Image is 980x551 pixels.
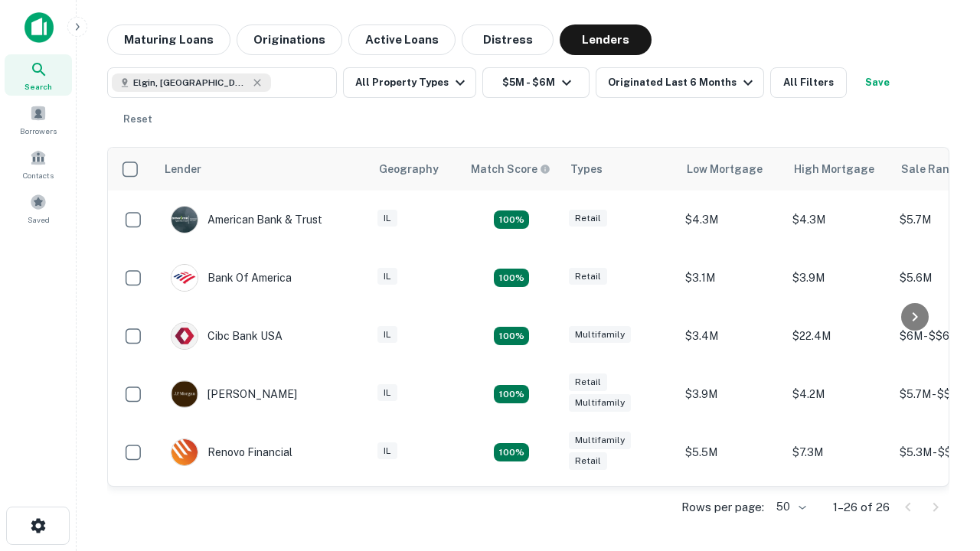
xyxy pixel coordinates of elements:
[678,365,785,423] td: $3.9M
[770,67,847,98] button: All Filters
[681,498,764,517] p: Rows per page:
[608,73,757,92] div: Originated Last 6 Months
[462,148,561,191] th: Capitalize uses an advanced AI algorithm to match your search with the best lender. The match sco...
[171,323,198,349] img: picture
[5,54,72,96] a: Search
[171,380,297,408] div: [PERSON_NAME]
[113,104,162,135] button: Reset
[903,380,980,453] iframe: Chat Widget
[471,161,550,178] div: Capitalize uses an advanced AI algorithm to match your search with the best lender. The match sco...
[377,210,397,227] div: IL
[5,187,72,229] a: Saved
[462,24,554,55] button: Distress
[494,327,529,345] div: Matching Properties: 4, hasApolloMatch: undefined
[569,394,631,412] div: Multifamily
[678,481,785,540] td: $2.2M
[5,99,72,140] a: Borrowers
[171,264,292,292] div: Bank Of America
[24,12,54,43] img: capitalize-icon.png
[377,384,397,402] div: IL
[853,67,902,98] button: Save your search to get updates of matches that match your search criteria.
[569,452,607,470] div: Retail
[494,385,529,403] div: Matching Properties: 4, hasApolloMatch: undefined
[23,169,54,181] span: Contacts
[171,439,198,465] img: picture
[569,326,631,344] div: Multifamily
[785,191,892,249] td: $4.3M
[494,210,529,229] div: Matching Properties: 7, hasApolloMatch: undefined
[5,143,72,184] a: Contacts
[107,24,230,55] button: Maturing Loans
[569,373,607,391] div: Retail
[494,443,529,461] div: Matching Properties: 4, hasApolloMatch: undefined
[24,80,52,93] span: Search
[569,210,607,227] div: Retail
[785,423,892,481] td: $7.3M
[678,191,785,249] td: $4.3M
[171,439,292,466] div: Renovo Financial
[377,268,397,285] div: IL
[570,160,603,178] div: Types
[678,148,785,191] th: Low Mortgage
[785,365,892,423] td: $4.2M
[348,24,456,55] button: Active Loans
[237,24,342,55] button: Originations
[794,160,874,178] div: High Mortgage
[482,67,590,98] button: $5M - $6M
[770,496,808,518] div: 50
[785,481,892,540] td: $3.1M
[343,67,476,98] button: All Property Types
[569,268,607,285] div: Retail
[28,214,50,226] span: Saved
[171,322,283,350] div: Cibc Bank USA
[596,67,764,98] button: Originated Last 6 Months
[833,498,890,517] p: 1–26 of 26
[20,125,57,137] span: Borrowers
[377,326,397,344] div: IL
[370,148,462,191] th: Geography
[560,24,652,55] button: Lenders
[133,76,248,90] span: Elgin, [GEOGRAPHIC_DATA], [GEOGRAPHIC_DATA]
[155,148,370,191] th: Lender
[171,265,198,291] img: picture
[165,160,201,178] div: Lender
[471,161,547,178] h6: Match Score
[678,307,785,365] td: $3.4M
[377,442,397,460] div: IL
[494,269,529,287] div: Matching Properties: 4, hasApolloMatch: undefined
[171,207,198,233] img: picture
[678,423,785,481] td: $5.5M
[171,381,198,407] img: picture
[569,432,631,449] div: Multifamily
[687,160,763,178] div: Low Mortgage
[785,148,892,191] th: High Mortgage
[171,206,322,233] div: American Bank & Trust
[678,249,785,307] td: $3.1M
[379,160,439,178] div: Geography
[785,307,892,365] td: $22.4M
[785,249,892,307] td: $3.9M
[561,148,678,191] th: Types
